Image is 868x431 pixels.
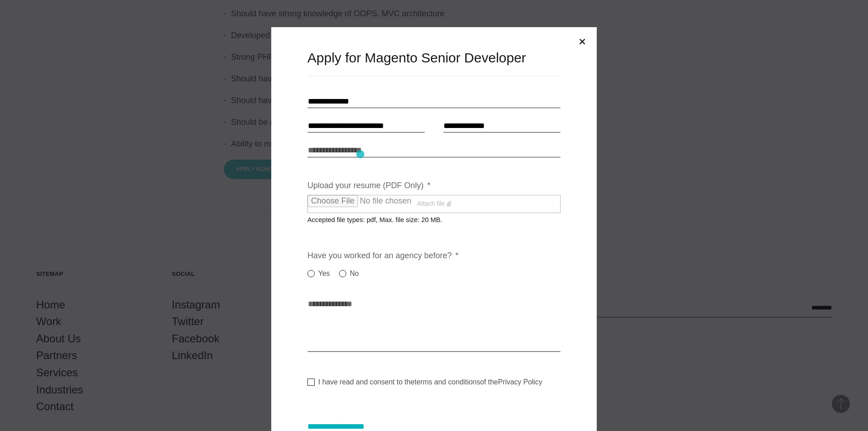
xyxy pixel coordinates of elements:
span: Accepted file types: pdf, Max. file size: 20 MB. [307,209,449,223]
a: Privacy Policy [498,378,542,386]
label: Have you worked for an agency before? [307,251,458,261]
label: I have read and consent to the of the [307,378,542,387]
h3: Apply for Magento Senior Developer [307,49,561,67]
label: No [339,268,359,279]
label: Attach file [307,195,561,213]
a: terms and conditions [415,378,480,386]
label: Yes [307,268,330,279]
label: Upload your resume (PDF Only) [307,180,430,191]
